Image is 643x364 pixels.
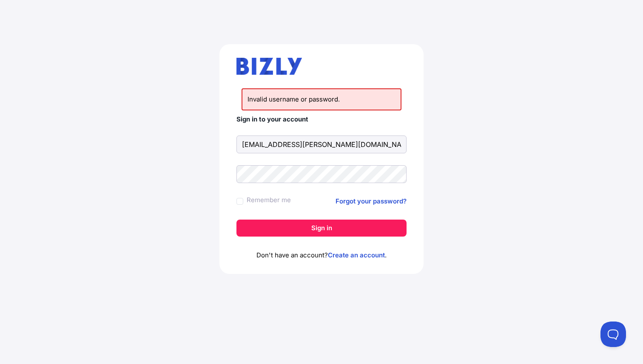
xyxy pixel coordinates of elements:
iframe: Toggle Customer Support [600,322,626,347]
a: Forgot your password? [336,196,407,206]
p: Don't have an account? . [236,250,407,260]
img: bizly_logo.svg [236,58,302,75]
li: Invalid username or password. [242,88,401,110]
button: Sign in [236,220,407,237]
input: Email [236,135,407,153]
label: Remember me [247,195,291,205]
h4: Sign in to your account [236,116,407,124]
a: Create an account [328,251,385,259]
